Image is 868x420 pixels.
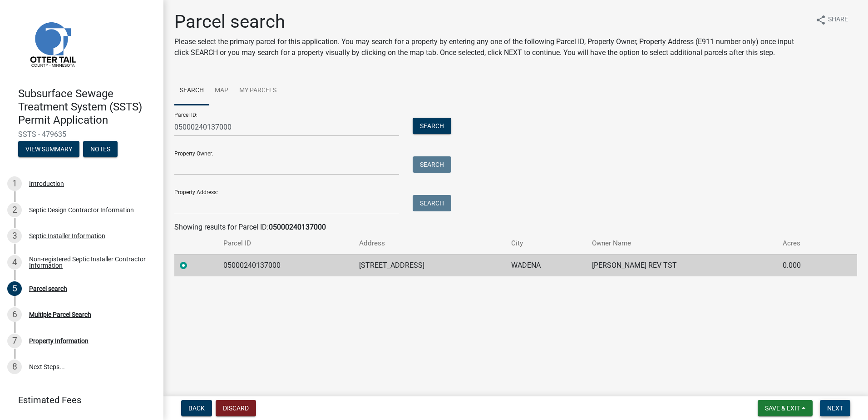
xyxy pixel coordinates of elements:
[83,146,118,154] wm-modal-confirm: Notes
[777,233,835,254] th: Acres
[18,87,156,126] h4: Subsurface Sewage Treatment System (SSTS) Permit Application
[181,400,212,416] button: Back
[7,360,22,374] div: 8
[7,307,22,322] div: 6
[587,254,778,276] td: [PERSON_NAME] REV TST
[815,15,826,25] i: share
[808,11,855,29] button: shareShare
[354,254,506,276] td: [STREET_ADDRESS]
[18,10,86,78] img: Otter Tail County, Minnesota
[7,281,22,296] div: 5
[188,405,205,412] span: Back
[29,338,89,344] div: Property Information
[413,195,451,211] button: Search
[29,233,105,239] div: Septic Installer Information
[820,400,850,416] button: Next
[506,233,587,254] th: City
[7,391,149,409] a: Estimated Fees
[174,76,209,105] a: Search
[7,229,22,243] div: 3
[828,15,848,25] span: Share
[506,254,587,276] td: WADENA
[216,400,256,416] button: Discard
[234,76,282,105] a: My Parcels
[269,223,326,231] strong: 05000240137000
[83,141,118,157] button: Notes
[413,118,451,134] button: Search
[7,176,22,191] div: 1
[758,400,813,416] button: Save & Exit
[354,233,506,254] th: Address
[7,334,22,348] div: 7
[18,130,145,139] span: SSTS - 479635
[765,405,800,412] span: Save & Exit
[29,207,134,213] div: Septic Design Contractor Information
[174,11,808,33] h1: Parcel search
[7,255,22,270] div: 4
[413,156,451,173] button: Search
[29,311,91,318] div: Multiple Parcel Search
[209,76,234,105] a: Map
[29,285,67,292] div: Parcel search
[218,254,354,276] td: 05000240137000
[29,256,149,269] div: Non-registered Septic Installer Contractor Information
[29,180,64,187] div: Introduction
[18,141,79,157] button: View Summary
[7,203,22,217] div: 2
[174,36,808,58] p: Please select the primary parcel for this application. You may search for a property by entering ...
[18,146,79,154] wm-modal-confirm: Summary
[587,233,778,254] th: Owner Name
[777,254,835,276] td: 0.000
[174,222,857,233] div: Showing results for Parcel ID:
[218,233,354,254] th: Parcel ID
[827,405,843,412] span: Next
